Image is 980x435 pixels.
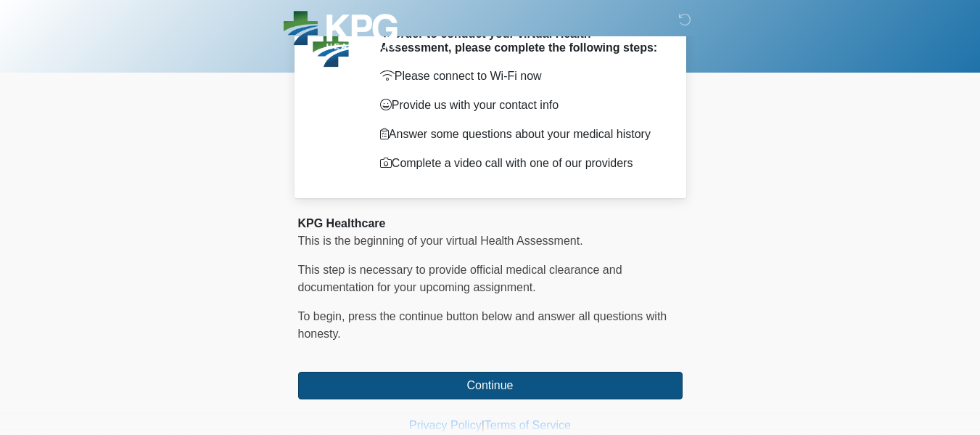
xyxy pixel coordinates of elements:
img: KPG Healthcare Logo [284,11,398,49]
a: Terms of Service [485,419,571,431]
div: KPG Healthcare [298,215,683,232]
p: Answer some questions about your medical history [380,126,661,143]
a: | [482,419,485,431]
span: This is the beginning of your virtual Health Assessment. [298,235,583,247]
p: Complete a video call with one of our providers [380,155,661,172]
span: This step is necessary to provide official medical clearance and documentation for your upcoming ... [298,264,622,293]
p: Provide us with your contact info [380,97,661,114]
p: Please connect to Wi-Fi now [380,68,661,85]
button: Continue [298,372,683,399]
a: Privacy Policy [409,419,482,431]
span: To begin, ﻿﻿﻿﻿﻿﻿﻿﻿﻿﻿﻿﻿﻿﻿﻿﻿﻿press the continue button below and answer all questions with honesty. [298,310,667,340]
